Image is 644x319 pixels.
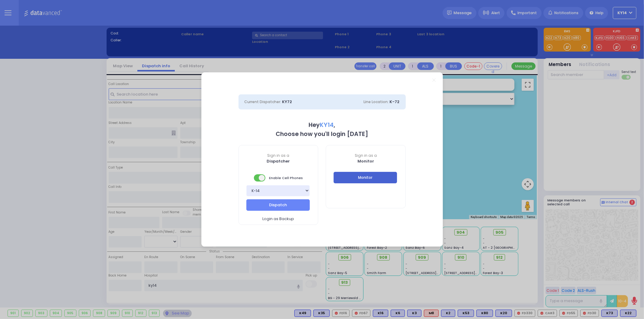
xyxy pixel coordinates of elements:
[267,158,290,164] b: Dispatcher
[254,174,303,182] span: Enable Cell Phones
[326,153,405,158] span: Sign in as a
[262,216,294,222] span: Login as Backup
[282,99,292,105] span: KY72
[364,99,389,104] span: Line Location:
[334,172,397,183] button: Monitor
[320,121,334,129] span: KY14
[309,121,335,129] b: Hey ,
[432,78,436,82] a: Close
[390,99,400,105] span: K-72
[276,130,368,138] b: Choose how you'll login [DATE]
[357,158,374,164] b: Monitor
[245,99,281,104] span: Current Dispatcher:
[239,153,318,158] span: Sign in as a
[246,199,310,211] button: Dispatch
